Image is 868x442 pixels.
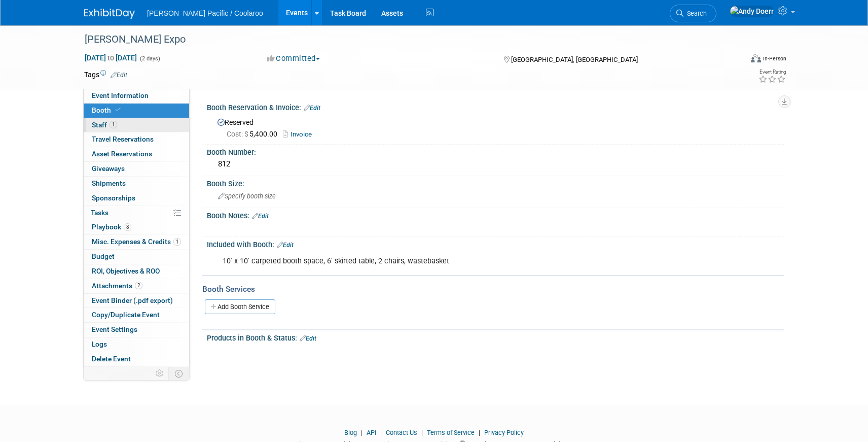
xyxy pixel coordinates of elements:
a: Playbook8 [84,220,189,234]
a: Edit [304,105,320,112]
span: | [476,429,483,436]
a: Event Information [84,89,189,103]
td: Personalize Event Tab Strip [151,367,169,380]
a: Travel Reservations [84,132,189,147]
span: Giveaways [92,164,125,173]
span: Copy/Duplicate Event [92,311,160,319]
a: Giveaways [84,162,189,176]
div: Event Rating [758,70,786,75]
span: [GEOGRAPHIC_DATA], [GEOGRAPHIC_DATA] [511,56,638,63]
a: ROI, Objectives & ROO [84,264,189,279]
div: 812 [214,156,776,172]
a: Tasks [84,206,189,220]
a: Contact Us [386,429,417,436]
span: Search [683,10,707,17]
a: Attachments2 [84,279,189,293]
a: Delete Event [84,352,189,366]
span: Cost: $ [227,130,249,138]
span: Specify booth size [218,192,276,200]
div: [PERSON_NAME] Expo [81,30,727,49]
a: Terms of Service [427,429,475,436]
i: Booth reservation complete [116,107,121,113]
div: Products in Booth & Status: [207,330,784,344]
span: Tasks [91,209,108,217]
div: Booth Number: [207,145,784,157]
div: Reserved [214,115,776,140]
a: Logs [84,337,189,352]
span: 5,400.00 [227,130,281,138]
span: | [378,429,384,436]
a: Event Settings [84,323,189,337]
a: Copy/Duplicate Event [84,308,189,322]
div: Included with Booth: [207,237,784,250]
span: Shipments [92,179,126,187]
span: [PERSON_NAME] Pacific / Coolaroo [147,9,263,17]
span: 1 [173,238,181,246]
span: Asset Reservations [92,150,152,158]
span: (2 days) [139,55,160,62]
img: ExhibitDay [84,9,135,19]
span: Playbook [92,223,131,231]
span: ROI, Objectives & ROO [92,267,160,275]
span: Travel Reservations [92,135,154,143]
span: Misc. Expenses & Credits [92,237,181,246]
span: | [419,429,425,436]
a: Sponsorships [84,191,189,206]
img: Andy Doerr [730,6,774,17]
a: Blog [344,429,357,436]
a: Search [670,5,716,22]
a: Asset Reservations [84,147,189,161]
a: API [367,429,376,436]
div: In-Person [763,55,786,62]
td: Tags [84,70,127,80]
a: Privacy Policy [484,429,524,436]
a: Booth [84,104,189,118]
div: Event Format [682,53,786,68]
span: Event Binder (.pdf export) [92,296,173,304]
span: 1 [110,121,117,128]
a: Invoice [283,130,317,138]
span: Staff [92,121,117,129]
div: Booth Notes: [207,208,784,221]
span: 2 [135,282,142,289]
a: Edit [252,213,269,220]
span: Delete Event [92,355,131,363]
span: to [106,54,116,62]
div: 10' x 10' carpeted booth space, 6' skirted table, 2 chairs, wastebasket [215,251,672,271]
a: Edit [277,242,294,249]
a: Edit [111,72,127,79]
img: Format-Inperson.png [751,54,761,62]
td: Toggle Event Tabs [169,367,190,380]
span: Event Settings [92,325,137,333]
a: Budget [84,250,189,264]
div: Booth Reservation & Invoice: [207,100,784,113]
div: Booth Services [202,284,784,295]
span: | [358,429,365,436]
a: Edit [300,335,316,342]
a: Add Booth Service [205,299,275,314]
span: 8 [124,223,131,231]
a: Misc. Expenses & Credits1 [84,235,189,249]
span: Budget [92,252,115,260]
span: Booth [92,106,123,114]
span: Logs [92,340,107,348]
span: Event Information [92,91,149,99]
a: Event Binder (.pdf export) [84,294,189,308]
span: [DATE] [DATE] [84,53,137,62]
span: Attachments [92,282,142,290]
div: Booth Size: [207,176,784,189]
button: Committed [264,53,324,64]
span: Sponsorships [92,194,135,202]
a: Shipments [84,177,189,191]
a: Staff1 [84,118,189,132]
